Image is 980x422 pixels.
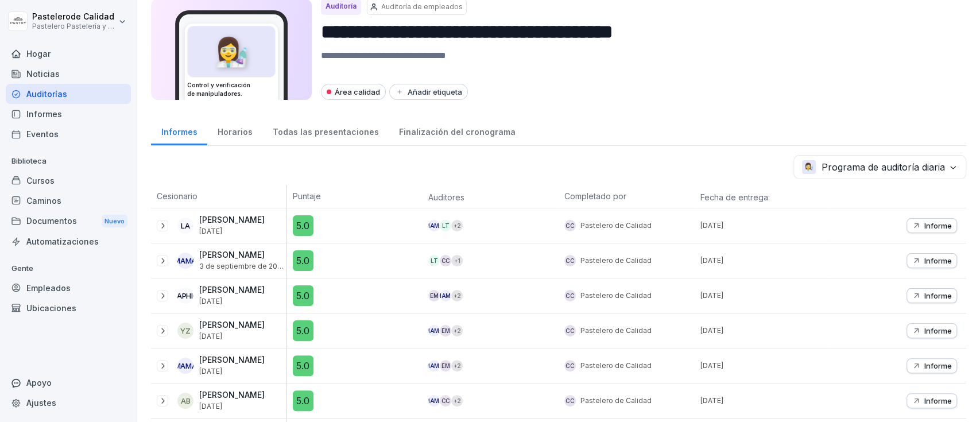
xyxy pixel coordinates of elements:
font: 5.0 [296,220,309,231]
font: [DATE] [199,332,222,340]
font: MAMÁ [436,292,455,299]
font: 5.0 [296,325,309,336]
font: Horarios [218,127,253,137]
font: Cc [565,327,575,334]
font: Noticias [26,69,60,79]
font: Hogar [26,49,51,59]
a: DocumentosNuevo [6,211,131,232]
font: Informes [161,127,197,137]
font: Cc [565,257,575,264]
font: Pastelero de Calidad [580,291,652,300]
a: Todas las presentaciones [262,116,389,145]
font: LT [442,222,450,229]
a: Cursos [6,171,131,191]
font: 👩‍🔬 [214,34,249,68]
font: [DATE] [700,326,723,335]
font: Informe [924,221,952,230]
font: Finalización del cronograma [399,127,516,137]
font: Ajustes [26,398,56,408]
font: Empleados [26,283,71,293]
font: + [454,222,458,229]
font: [PERSON_NAME] [199,215,265,224]
font: [DATE] [199,402,222,411]
font: 2 [457,222,461,229]
font: 2 [457,327,461,334]
font: Informe [924,326,952,335]
font: Cc [565,292,575,299]
font: Control y verificación de manipuladores. [187,82,250,97]
font: 2 [457,397,461,404]
font: Cc [441,397,451,404]
button: Informe [907,393,957,408]
button: Informe [907,323,957,338]
font: + [454,292,458,299]
font: 3 de septiembre de 2025 [199,262,285,270]
font: 2 [457,292,461,299]
a: Ubicaciones [6,298,131,318]
font: 5.0 [296,255,309,266]
font: Añadir etiqueta [408,87,462,96]
font: Completado por [564,191,626,201]
a: Informes [151,116,207,145]
font: [DATE] [199,367,222,375]
button: Informe [907,358,957,373]
a: Empleados [6,278,131,298]
font: Cc [441,257,451,264]
a: Caminos [6,191,131,211]
font: [PERSON_NAME] [199,250,265,260]
font: AB [181,396,190,405]
font: [DATE] [700,221,723,230]
a: Automatizaciones [6,231,131,251]
font: Área calidad [335,87,380,96]
font: + [454,397,458,404]
font: Pastelero de Calidad [580,326,652,335]
button: Informe [907,218,957,233]
font: [PERSON_NAME] [199,355,265,365]
font: + [454,362,458,369]
font: 5.0 [296,395,309,406]
font: [GEOGRAPHIC_DATA] [149,291,222,300]
font: Pastelero de Calidad [580,361,652,370]
font: Informe [924,291,952,300]
font: Informes [26,109,62,119]
a: Auditorías [6,84,131,104]
font: 5.0 [296,360,309,371]
font: Caminos [26,196,61,206]
button: Añadir etiqueta [389,84,468,100]
font: [DATE] [199,297,222,305]
a: Ajustes [6,393,131,413]
font: 5.0 [296,290,309,301]
font: Pastelero [32,11,71,21]
font: MAMÁ [174,256,196,265]
font: [DATE] [700,256,723,265]
font: Pastelero de Calidad [580,396,652,405]
font: Auditoría de empleados [381,2,463,11]
font: [PERSON_NAME] [199,320,265,330]
button: Informe [907,253,957,268]
font: Auditores [428,192,464,202]
font: Ubicaciones [26,303,76,313]
font: YZ [180,326,190,335]
font: LA [181,221,189,230]
font: [DATE] [199,227,222,235]
font: Todas las presentaciones [273,127,379,137]
button: Informe [907,288,957,303]
a: Horarios [207,116,262,145]
font: LT [431,257,438,264]
font: [PERSON_NAME] [199,285,265,295]
font: EM [441,362,450,369]
font: de Calidad [71,11,114,21]
font: Cc [565,222,575,229]
font: Pastelero Pastelería y Cocina gourmet [32,22,162,30]
a: Hogar [6,44,131,64]
font: Apoyo [26,378,52,388]
font: Informe [924,361,952,370]
font: Eventos [26,129,59,139]
a: Noticias [6,64,131,84]
font: Nuevo [104,217,125,225]
font: [PERSON_NAME] [199,390,265,400]
font: Cc [565,397,575,404]
font: Documentos [26,216,77,226]
font: MAMÁ [425,222,444,229]
font: [DATE] [700,291,723,300]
